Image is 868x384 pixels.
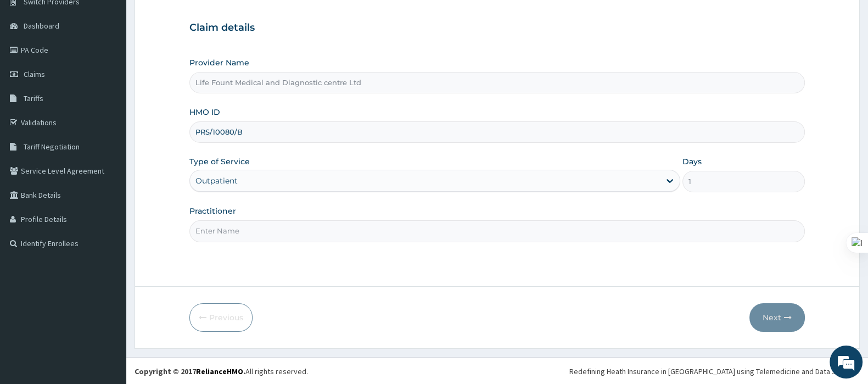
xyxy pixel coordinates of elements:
[189,156,250,167] label: Type of Service
[196,366,243,376] a: RelianceHMO
[24,21,59,31] span: Dashboard
[189,303,253,332] button: Previous
[189,57,249,68] label: Provider Name
[189,121,805,143] input: Enter HMO ID
[135,366,245,376] strong: Copyright © 2017 .
[189,107,220,118] label: HMO ID
[682,156,702,167] label: Days
[24,69,45,79] span: Claims
[749,303,805,332] button: Next
[24,93,43,103] span: Tariffs
[569,366,860,377] div: Redefining Heath Insurance in [GEOGRAPHIC_DATA] using Telemedicine and Data Science!
[195,175,238,186] div: Outpatient
[24,142,80,152] span: Tariff Negotiation
[189,22,805,34] h3: Claim details
[189,220,805,242] input: Enter Name
[189,205,236,216] label: Practitioner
